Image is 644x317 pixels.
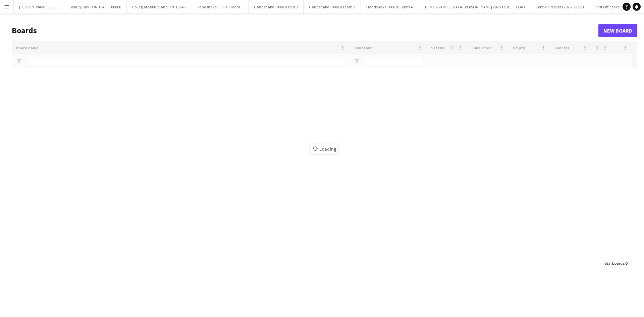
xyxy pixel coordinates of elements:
[418,0,530,13] button: [DEMOGRAPHIC_DATA][PERSON_NAME] 2025 Tour 1 - 00848
[598,24,637,37] a: New Board
[249,0,304,13] button: Handshake - 00878 Tour 3
[603,261,624,266] span: Total Boards
[361,0,418,13] button: Handshake - 00878 Team 4
[64,0,127,13] button: Beauty Bay - ON 16405 - 00880
[12,25,598,36] h1: Boards
[603,257,627,270] div: :
[311,144,338,154] span: Loading
[14,0,64,13] button: [PERSON_NAME] 00865
[625,261,627,266] span: 0
[304,0,361,13] button: Handshake - 00878 Team 2
[127,0,191,13] button: Collegiate 00875 and ON-16346
[191,0,249,13] button: Handshake - 00878 Team 1
[530,0,590,13] button: Contiki Freshers 2025 - 00881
